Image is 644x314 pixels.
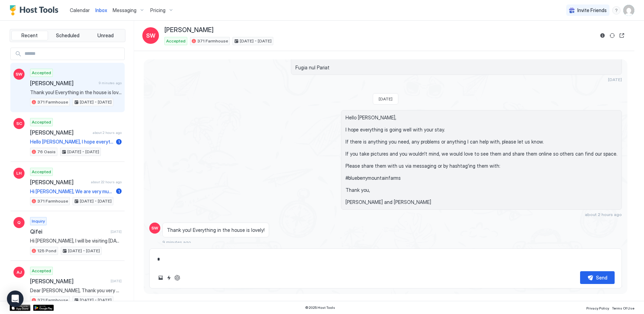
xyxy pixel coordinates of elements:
button: Upload image [157,274,165,282]
span: Calendar [70,7,90,13]
span: Pricing [150,7,165,13]
a: Privacy Policy [586,304,609,311]
span: 371 Farmhouse [197,38,228,44]
span: 1 [118,139,120,144]
span: [PERSON_NAME] [30,278,108,285]
span: SW [151,225,158,231]
span: 9 minutes ago [99,81,122,85]
a: Terms Of Use [612,304,634,311]
span: Hello [PERSON_NAME], I hope everything is going well with your stay. If there is anything you nee... [30,139,113,145]
span: [DATE] - [DATE] [68,248,100,254]
span: Accepted [166,38,186,44]
span: [PERSON_NAME] [30,179,88,186]
span: [PERSON_NAME] [30,129,90,136]
span: SW [146,31,155,40]
span: Thank you! Everything in the house is lovely! [167,227,265,233]
a: Google Play Store [33,305,54,311]
span: Hi [PERSON_NAME], I will be visiting [DATE]-[DATE], I have a few question regarding your house -w... [30,238,122,244]
a: Calendar [70,7,90,14]
div: Open Intercom Messenger [7,291,23,307]
span: Accepted [32,70,51,76]
span: [DATE] [111,279,122,283]
span: about 2 hours ago [93,130,122,135]
span: 1 [118,189,120,194]
span: Messaging [113,7,136,13]
div: menu [612,6,621,14]
span: Qifei [30,228,108,235]
span: [PERSON_NAME] [164,26,214,34]
span: Hello [PERSON_NAME], I hope everything is going well with your stay. If there is anything you nee... [345,115,617,205]
span: Scheduled [56,32,79,39]
span: AJ [17,269,22,275]
span: Accepted [32,169,51,175]
span: Accepted [32,119,51,125]
div: Send [596,274,607,281]
span: © 2025 Host Tools [305,305,335,310]
span: 371 Farmhouse [37,99,68,105]
span: [DATE] - [DATE] [80,198,112,204]
button: Unread [87,31,124,40]
span: 76 Oasis [37,149,56,155]
span: [DATE] - [DATE] [67,149,99,155]
span: Invite Friends [577,7,607,13]
span: Recent [21,32,38,39]
span: Inbox [95,7,107,13]
span: [PERSON_NAME] [30,80,96,87]
div: User profile [623,5,634,16]
span: Accepted [32,268,51,274]
span: [DATE] - [DATE] [80,297,112,303]
span: SC [16,120,22,127]
button: ChatGPT Auto Reply [173,274,181,282]
span: LH [16,170,22,176]
button: Scheduled [49,31,86,40]
span: Privacy Policy [586,306,609,310]
span: 125 Pond [37,248,56,254]
span: Hi [PERSON_NAME], We are very much looking forward to our stay with you in November. We are tryin... [30,188,113,195]
span: [DATE] - [DATE] [240,38,272,44]
span: [DATE] - [DATE] [80,99,112,105]
button: Recent [11,31,48,40]
a: App Store [10,305,30,311]
span: Thank you! Everything in the house is lovely! [30,89,122,96]
span: [DATE] [608,77,622,82]
button: Sync reservation [608,31,616,40]
button: Send [580,271,615,284]
span: [DATE] [379,96,392,101]
span: 371 Farmhouse [37,198,68,204]
div: tab-group [10,29,125,42]
span: Unread [97,32,114,39]
span: about 2 hours ago [585,212,622,217]
button: Reservation information [598,31,607,40]
input: Input Field [22,48,124,60]
span: SW [16,71,22,77]
span: about 22 hours ago [91,180,122,184]
span: Q [17,219,21,226]
a: Inbox [95,7,107,14]
span: Dear [PERSON_NAME], Thank you very much for booking a stay at our place. We look forward to hosti... [30,287,122,294]
button: Open reservation [618,31,626,40]
a: Host Tools Logo [10,5,61,16]
span: Terms Of Use [612,306,634,310]
button: Quick reply [165,274,173,282]
span: 371 Farmhouse [37,297,68,303]
span: Inquiry [32,218,45,224]
span: 9 minutes ago [162,239,191,245]
span: [DATE] [111,229,122,234]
